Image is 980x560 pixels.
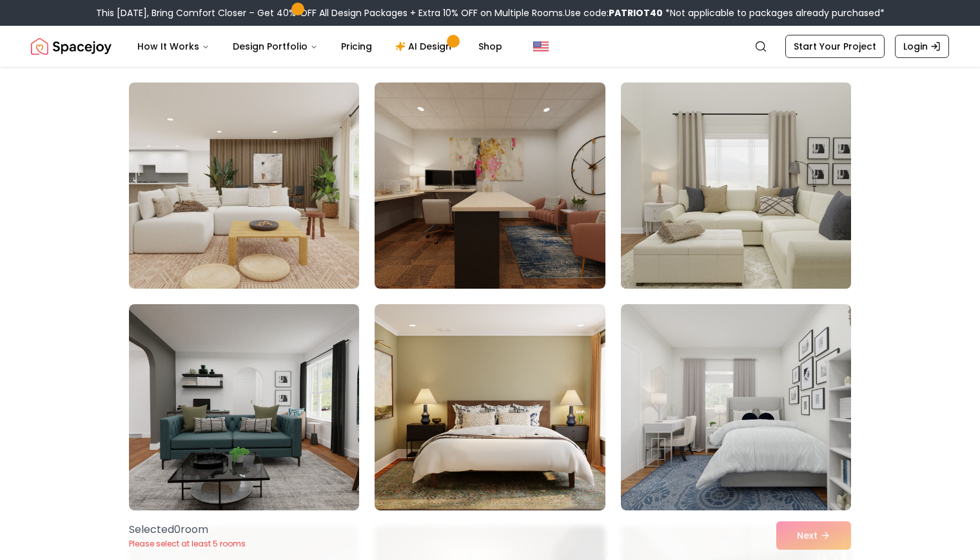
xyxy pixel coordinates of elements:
[785,35,885,58] a: Start Your Project
[533,39,549,54] img: United States
[895,35,949,58] a: Login
[222,34,328,59] button: Design Portfolio
[31,26,949,67] nav: Global
[565,6,663,19] span: Use code:
[385,34,465,59] a: AI Design
[31,34,112,59] img: Spacejoy Logo
[31,34,112,59] a: Spacejoy
[663,6,885,19] span: *Not applicable to packages already purchased*
[375,82,605,289] img: Room room-47
[129,304,359,510] img: Room room-49
[615,77,857,294] img: Room room-48
[375,304,605,510] img: Room room-50
[96,6,885,19] div: This [DATE], Bring Comfort Closer – Get 40% OFF All Design Packages + Extra 10% OFF on Multiple R...
[127,34,513,59] nav: Main
[129,539,246,549] p: Please select at least 5 rooms
[468,34,513,59] a: Shop
[127,34,220,59] button: How It Works
[331,34,382,59] a: Pricing
[129,82,359,289] img: Room room-46
[609,6,663,19] b: PATRIOT40
[621,304,851,510] img: Room room-51
[129,522,246,537] p: Selected 0 room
